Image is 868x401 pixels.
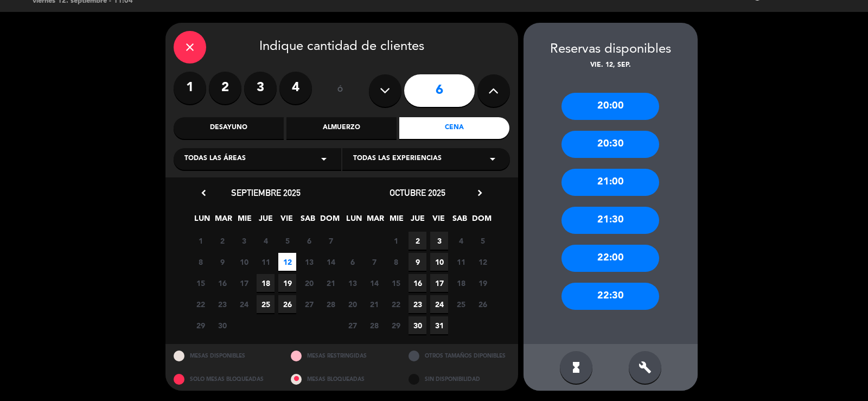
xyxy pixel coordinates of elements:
[192,295,209,313] span: 22
[231,187,301,198] span: septiembre 2025
[343,316,361,334] span: 27
[366,212,384,230] span: MAR
[561,131,659,158] div: 20:30
[639,361,652,374] i: build
[165,367,283,391] div: SOLO MESAS BLOQUEADAS
[322,295,340,313] span: 28
[257,212,275,230] span: JUE
[278,295,296,313] span: 26
[192,232,209,250] span: 1
[283,344,400,367] div: MESAS RESTRINGIDAS
[213,274,231,292] span: 16
[213,316,231,334] span: 30
[387,316,405,334] span: 29
[192,316,209,334] span: 29
[257,274,275,292] span: 18
[430,253,448,271] span: 10
[570,361,583,374] i: hourglass_full
[174,72,206,104] label: 1
[235,232,253,250] span: 3
[257,232,275,250] span: 4
[387,295,405,313] span: 22
[184,154,246,164] span: Todas las áreas
[409,316,426,334] span: 30
[399,117,509,139] div: Cena
[322,253,340,271] span: 14
[235,212,253,230] span: MIE
[400,344,518,367] div: OTROS TAMAÑOS DIPONIBLES
[452,232,470,250] span: 4
[278,253,296,271] span: 12
[409,295,426,313] span: 23
[278,274,296,292] span: 19
[561,207,659,234] div: 21:30
[524,39,698,60] div: Reservas disponibles
[278,232,296,250] span: 5
[390,187,445,198] span: octubre 2025
[409,212,426,230] span: JUE
[174,117,284,139] div: Desayuno
[474,232,492,250] span: 5
[452,253,470,271] span: 11
[214,212,232,230] span: MAR
[365,316,383,334] span: 28
[300,253,318,271] span: 13
[387,274,405,292] span: 15
[353,154,442,164] span: Todas las experiencias
[209,72,241,104] label: 2
[430,316,448,334] span: 31
[430,212,448,230] span: VIE
[283,367,400,391] div: MESAS BLOQUEADAS
[430,274,448,292] span: 17
[472,212,490,230] span: DOM
[400,367,518,391] div: SIN DISPONIBILIDAD
[343,295,361,313] span: 20
[235,253,253,271] span: 10
[409,232,426,250] span: 2
[524,60,698,71] div: vie. 12, sep.
[317,152,330,166] i: arrow_drop_down
[474,253,492,271] span: 12
[474,295,492,313] span: 26
[387,212,405,230] span: MIE
[244,72,277,104] label: 3
[300,295,318,313] span: 27
[299,212,317,230] span: SAB
[365,253,383,271] span: 7
[452,295,470,313] span: 25
[235,274,253,292] span: 17
[409,274,426,292] span: 16
[300,232,318,250] span: 6
[300,274,318,292] span: 20
[474,274,492,292] span: 19
[192,274,209,292] span: 15
[322,274,340,292] span: 21
[343,274,361,292] span: 13
[198,187,209,199] i: chevron_left
[278,212,296,230] span: VIE
[213,253,231,271] span: 9
[345,212,363,230] span: LUN
[165,344,283,367] div: MESAS DISPONIBLES
[320,212,338,230] span: DOM
[486,152,499,166] i: arrow_drop_down
[279,72,312,104] label: 4
[365,274,383,292] span: 14
[183,41,196,54] i: close
[409,253,426,271] span: 9
[387,232,405,250] span: 1
[213,295,231,313] span: 23
[430,232,448,250] span: 3
[387,253,405,271] span: 8
[561,245,659,272] div: 22:00
[474,187,486,199] i: chevron_right
[193,212,211,230] span: LUN
[451,212,469,230] span: SAB
[561,169,659,196] div: 21:00
[322,232,340,250] span: 7
[561,283,659,310] div: 22:30
[235,295,253,313] span: 24
[257,295,275,313] span: 25
[192,253,209,271] span: 8
[323,72,358,110] div: ó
